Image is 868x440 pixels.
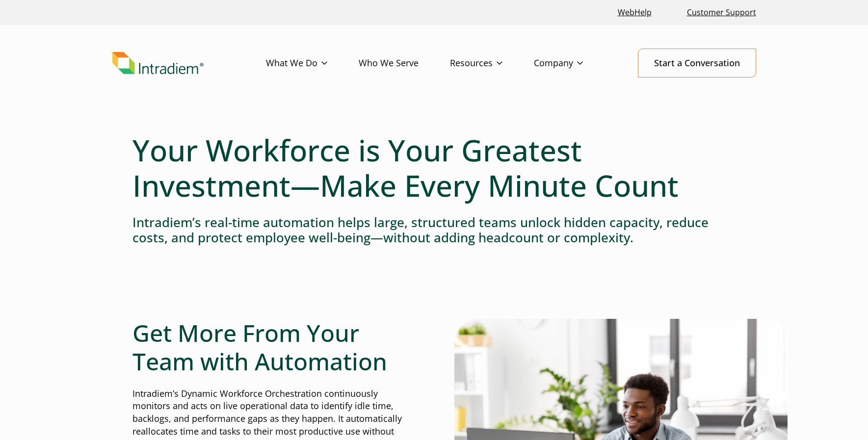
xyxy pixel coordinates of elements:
h1: Your Workforce is Your Greatest Investment—Make Every Minute Count [132,132,736,203]
a: Resources [450,49,534,78]
h2: Get More From Your Team with Automation [132,319,414,375]
a: Link opens in a new window [614,2,656,23]
a: Company [534,49,614,78]
a: Customer Support [683,2,760,23]
a: What We Do [266,49,359,78]
img: Intradiem [112,52,204,75]
h4: Intradiem’s real-time automation helps large, structured teams unlock hidden capacity, reduce cos... [132,215,736,245]
a: Start a Conversation [638,49,756,78]
a: Link to homepage of Intradiem [112,52,266,75]
a: Who We Serve [359,49,450,78]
